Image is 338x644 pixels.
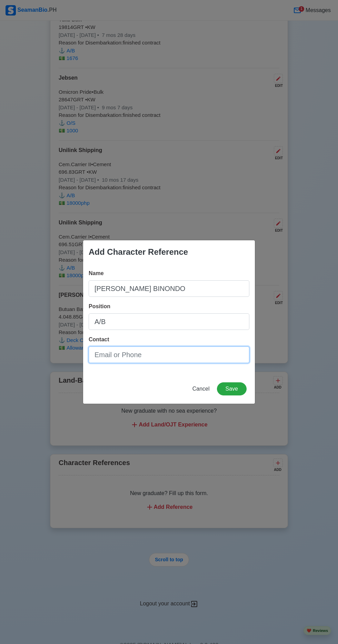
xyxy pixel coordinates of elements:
span: Position [89,303,110,309]
span: Cancel [192,386,210,392]
input: Ex: Captain [89,313,249,330]
span: Contact [89,336,109,342]
span: Name [89,270,104,276]
input: Email or Phone [89,346,249,363]
input: Type name here... [89,280,249,297]
div: Add Character Reference [89,246,188,258]
button: Cancel [188,382,214,395]
button: Save [217,382,247,395]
